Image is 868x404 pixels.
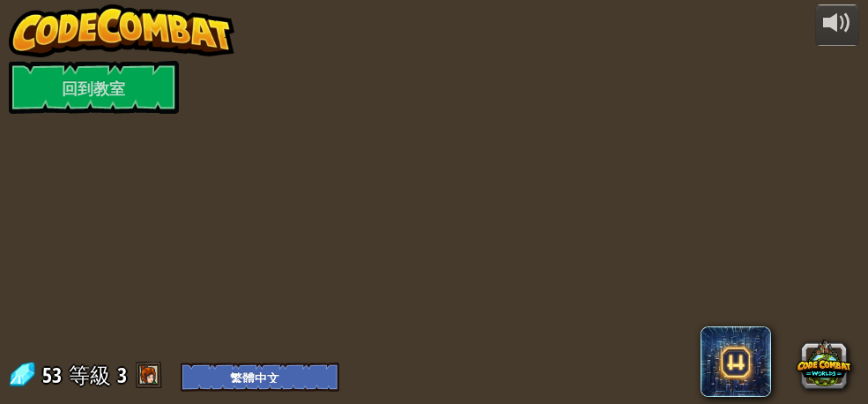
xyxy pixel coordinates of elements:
font: 3 [117,361,127,389]
a: 回到教室 [9,61,179,114]
img: CodeCombat - 透過玩遊戲學習如何編碼 [9,4,234,57]
font: 等級 [69,361,111,389]
font: 53 [42,361,62,389]
button: 調整音量 [815,4,859,46]
font: 回到教室 [62,78,125,100]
